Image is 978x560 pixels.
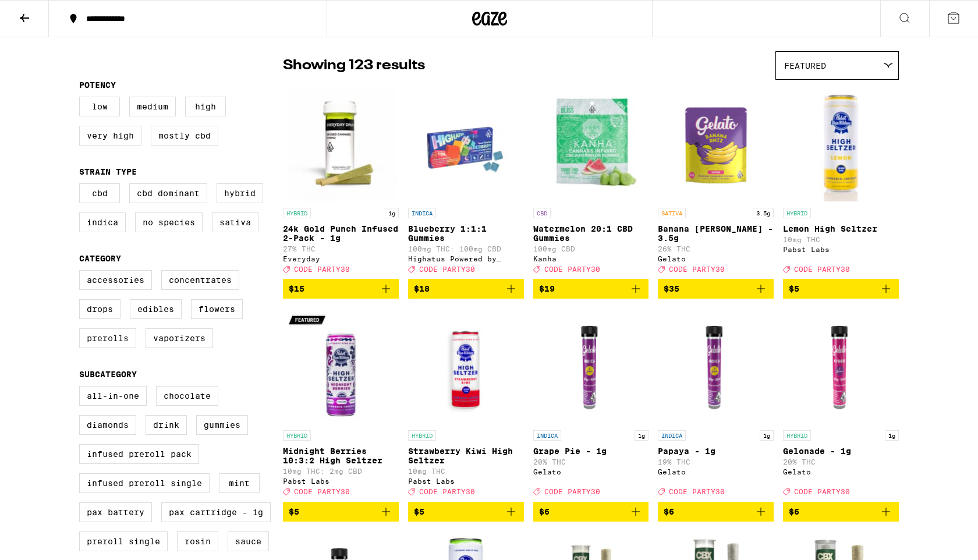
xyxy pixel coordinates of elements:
p: INDICA [533,430,561,441]
p: 26% THC [658,245,774,253]
label: Gummies [196,415,248,435]
p: HYBRID [283,208,311,218]
p: Banana [PERSON_NAME] - 3.5g [658,224,774,243]
div: Kanha [533,255,649,263]
button: Add to bag [783,502,899,522]
p: 10mg THC [783,236,899,243]
div: Gelato [533,468,649,476]
p: 1g [635,430,649,441]
button: Add to bag [283,279,399,299]
img: Gelato - Banana Runtz - 3.5g [658,86,774,202]
span: $6 [539,507,550,516]
p: 100mg CBD [533,245,649,253]
p: HYBRID [283,430,311,441]
img: Gelato - Gelonade - 1g [783,308,899,424]
div: Gelato [658,468,774,476]
label: CBD [79,183,120,203]
p: Midnight Berries 10:3:2 High Seltzer [283,446,399,465]
label: Drink [146,415,187,435]
label: Rosin [177,531,218,551]
img: Pabst Labs - Midnight Berries 10:3:2 High Seltzer [283,308,399,424]
div: Everyday [283,255,399,263]
img: Pabst Labs - Strawberry Kiwi High Seltzer [408,308,524,424]
label: Infused Preroll Pack [79,444,199,464]
label: Accessories [79,270,152,290]
p: SATIVA [658,208,686,218]
p: 3.5g [753,208,774,218]
label: CBD Dominant [129,183,207,203]
p: 1g [885,430,899,441]
a: Open page for Blueberry 1:1:1 Gummies from Highatus Powered by Cannabiotix [408,86,524,279]
p: HYBRID [783,430,811,441]
a: Open page for Midnight Berries 10:3:2 High Seltzer from Pabst Labs [283,308,399,501]
p: Papaya - 1g [658,446,774,456]
span: $5 [414,507,424,516]
span: Hi. Need any help? [7,8,84,17]
div: Pabst Labs [283,477,399,485]
label: Infused Preroll Single [79,473,210,493]
span: CODE PARTY30 [544,265,600,273]
button: Add to bag [408,502,524,522]
p: HYBRID [408,430,436,441]
p: CBD [533,208,551,218]
p: 10mg THC [408,467,524,475]
p: 24k Gold Punch Infused 2-Pack - 1g [283,224,399,243]
button: Add to bag [658,279,774,299]
label: Low [79,97,120,116]
label: All-In-One [79,386,147,406]
span: $35 [664,284,679,293]
p: 20% THC [533,458,649,466]
a: Open page for Lemon High Seltzer from Pabst Labs [783,86,899,279]
label: Mostly CBD [151,126,218,146]
label: PAX Battery [79,502,152,522]
span: $5 [789,284,799,293]
p: Showing 123 results [283,56,425,76]
label: Concentrates [161,270,239,290]
label: Flowers [191,299,243,319]
a: Open page for Banana Runtz - 3.5g from Gelato [658,86,774,279]
a: Open page for Watermelon 20:1 CBD Gummies from Kanha [533,86,649,279]
span: $6 [664,507,674,516]
img: Everyday - 24k Gold Punch Infused 2-Pack - 1g [283,86,399,202]
label: Mint [219,473,260,493]
p: Strawberry Kiwi High Seltzer [408,446,524,465]
div: Gelato [658,255,774,263]
p: 1g [385,208,399,218]
img: Kanha - Watermelon 20:1 CBD Gummies [533,86,649,202]
span: $5 [289,507,299,516]
span: CODE PARTY30 [794,265,850,273]
label: Edibles [130,299,182,319]
label: Medium [129,97,176,116]
legend: Strain Type [79,167,137,176]
label: Indica [79,212,126,232]
button: Add to bag [283,502,399,522]
legend: Subcategory [79,370,137,379]
label: PAX Cartridge - 1g [161,502,271,522]
button: Add to bag [783,279,899,299]
span: $18 [414,284,430,293]
p: 100mg THC: 100mg CBD [408,245,524,253]
span: CODE PARTY30 [294,488,350,496]
label: Sativa [212,212,258,232]
p: INDICA [658,430,686,441]
p: 1g [760,430,774,441]
img: Gelato - Papaya - 1g [658,308,774,424]
label: Hybrid [217,183,263,203]
a: Open page for Grape Pie - 1g from Gelato [533,308,649,501]
p: 20% THC [783,458,899,466]
legend: Category [79,254,121,263]
label: No Species [135,212,203,232]
span: $15 [289,284,304,293]
label: Preroll Single [79,531,168,551]
button: Add to bag [533,502,649,522]
span: CODE PARTY30 [669,488,725,496]
div: Pabst Labs [408,477,524,485]
a: Open page for Gelonade - 1g from Gelato [783,308,899,501]
span: CODE PARTY30 [794,488,850,496]
p: INDICA [408,208,436,218]
img: Highatus Powered by Cannabiotix - Blueberry 1:1:1 Gummies [408,86,524,202]
p: HYBRID [783,208,811,218]
div: Highatus Powered by Cannabiotix [408,255,524,263]
button: Add to bag [658,502,774,522]
span: CODE PARTY30 [294,265,350,273]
